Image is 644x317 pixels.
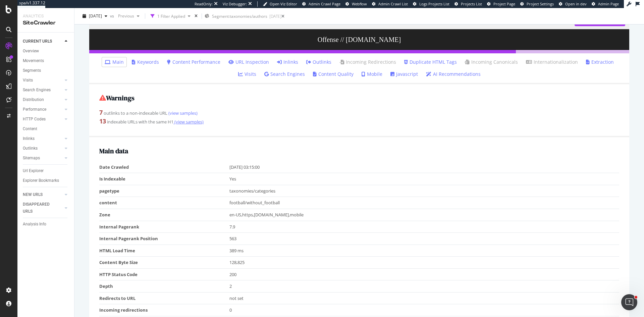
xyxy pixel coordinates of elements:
div: Distribution [23,96,44,103]
div: [DATE] [269,13,281,19]
td: taxonomies/categories [229,185,620,197]
td: Zone [99,209,229,221]
a: Explorer Bookmarks [23,177,69,184]
h3: Offense // [DOMAIN_NAME] [89,29,629,50]
span: Admin Crawl List [378,1,408,6]
a: Outlinks [306,59,331,65]
a: Admin Page [592,1,619,7]
a: Projects List [454,1,482,7]
td: Internal Pagerank [99,221,229,233]
a: AI Recommendations [426,71,481,77]
span: Admin Page [598,1,619,6]
td: Internal Pagerank Position [99,233,229,245]
a: Visits [238,71,256,77]
div: 1 Filter Applied [157,13,185,19]
a: HTTP Codes [23,116,63,123]
span: Project Page [493,1,515,6]
td: Redirects to URL [99,292,229,304]
div: times [193,13,199,19]
a: URL Inspection [228,59,269,65]
td: HTML Load Time [99,245,229,257]
a: Inlinks [277,59,298,65]
td: en-US,https,[DOMAIN_NAME],mobile [229,209,620,221]
a: Distribution [23,96,63,103]
div: Search Engines [23,87,51,94]
div: Inlinks [23,135,35,142]
a: Logs Projects List [413,1,449,7]
a: Project Settings [520,1,554,7]
a: Search Engines [264,71,305,77]
button: Segment:taxonomies/authors[DATE] [205,11,281,21]
td: Is Indexable [99,173,229,185]
a: Project Page [487,1,515,7]
a: Keywords [132,59,159,65]
span: vs [110,13,115,19]
div: DISAPPEARED URLS [23,201,57,215]
div: Performance [23,106,46,113]
a: Outlinks [23,145,63,152]
a: Analysis Info [23,221,69,228]
a: Duplicate HTML Tags [404,59,457,65]
td: Date Crawled [99,161,229,173]
a: Content Quality [313,71,354,77]
td: Incoming redirections [99,304,229,316]
a: Open Viz Editor [263,1,297,7]
td: Depth [99,280,229,293]
a: Webflow [345,1,367,7]
a: Admin Crawl Page [302,1,340,7]
div: Visits [23,77,33,84]
td: 2 [229,280,620,293]
div: indexable URLs with the same H1 [99,117,619,126]
div: Sitemaps [23,155,40,162]
div: not set [229,295,616,302]
iframe: Intercom live chat [621,294,637,310]
div: Url Explorer [23,167,44,174]
a: Search Engines [23,87,63,94]
a: Sitemaps [23,155,63,162]
span: Open Viz Editor [270,1,297,6]
a: Visits [23,77,63,84]
div: Segments [23,67,41,74]
a: Main [105,59,124,65]
div: outlinks to a non-indexable URL [99,108,619,117]
a: Incoming Canonicals [465,59,518,65]
a: Url Explorer [23,167,69,174]
button: [DATE] [80,11,110,21]
span: Logs Projects List [419,1,449,6]
td: 0 [229,304,620,316]
a: DISAPPEARED URLS [23,201,63,215]
div: Content [23,125,37,133]
a: Incoming Redirections [339,59,396,65]
div: Movements [23,57,44,64]
div: HTTP Codes [23,116,46,123]
div: Outlinks [23,145,38,152]
div: Analysis Info [23,221,46,228]
td: football/without_football [229,197,620,209]
a: Admin Crawl List [372,1,408,7]
span: Segment: taxonomies/authors [212,13,267,19]
td: Content Byte Size [99,257,229,269]
a: Performance [23,106,63,113]
strong: 13 [99,117,106,125]
a: CURRENT URLS [23,38,63,45]
a: Movements [23,57,69,64]
span: Project Settings [527,1,554,6]
span: Open in dev [565,1,587,6]
a: Internationalization [526,59,578,65]
span: Previous [115,13,134,19]
td: [DATE] 03:15:00 [229,161,620,173]
a: Open in dev [559,1,587,7]
strong: 7 [99,108,103,116]
div: ReadOnly: [195,1,213,7]
td: 563 [229,233,620,245]
a: (view samples) [173,119,204,125]
a: Segments [23,67,69,74]
td: content [99,197,229,209]
div: NEW URLS [23,191,43,198]
h2: Main data [99,147,619,155]
td: Yes [229,173,620,185]
td: 7.9 [229,221,620,233]
div: Viz Debugger: [223,1,247,7]
a: Javascript [390,71,418,77]
h2: Warnings [99,94,619,102]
